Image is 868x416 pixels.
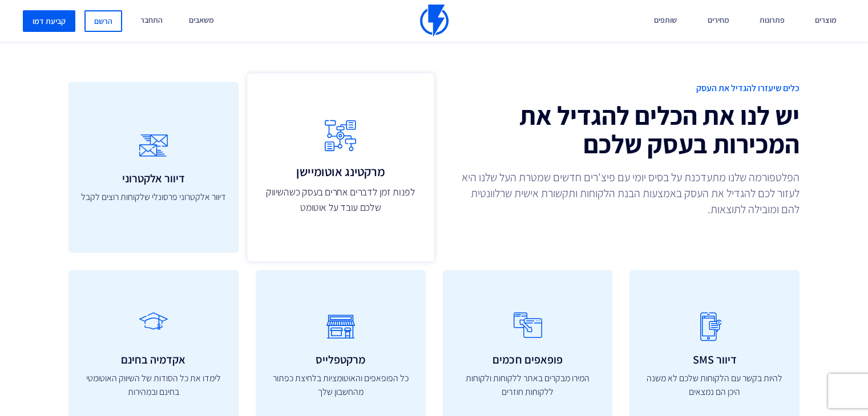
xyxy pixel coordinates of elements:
[454,353,601,366] h3: פופאפים חכמים
[260,165,422,178] h3: מרקטינג אוטומיישן
[267,353,414,366] h3: מרקטפלייס
[457,169,800,217] p: הפלטפורמה שלנו מתעדכנת על בסיס יומי עם פיצ'רים חדשים שמטרת העל שלנו היא לעזור לכם להגדיל את העסק ...
[68,82,239,253] a: דיוור אלקטרוני דיוור אלקטרוני פרסונלי שלקוחות רוצים לקבל
[84,10,122,32] a: הרשם
[80,353,227,366] h3: אקדמיה בחינם
[443,82,800,95] span: כלים שיעזרו להגדיל את העסק
[80,372,227,399] p: לימדו את כל הסודות של השיווק האוטומטי בחינם ובמהירות
[247,74,434,262] a: מרקטינג אוטומיישן לפנות זמן לדברים אחרים בעסק כשהשיווק שלכם עובד על אוטומט
[260,185,422,215] p: לפנות זמן לדברים אחרים בעסק כשהשיווק שלכם עובד על אוטומט
[23,10,75,32] a: קביעת דמו
[443,101,800,158] h2: יש לנו את הכלים להגדיל את המכירות בעסק שלכם
[267,372,414,399] p: כל הפופאפים והאוטומציות בלחיצת כפתור מהחשבון שלך
[80,190,227,204] p: דיוור אלקטרוני פרסונלי שלקוחות רוצים לקבל
[641,353,788,366] h3: דיוור SMS
[80,172,227,185] h3: דיוור אלקטרוני
[641,372,788,399] p: להיות בקשר עם הלקוחות שלכם לא משנה היכן הם נמצאים
[454,372,601,399] p: המירו מבקרים באתר ללקוחות ולקוחות ללקוחות חוזרים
